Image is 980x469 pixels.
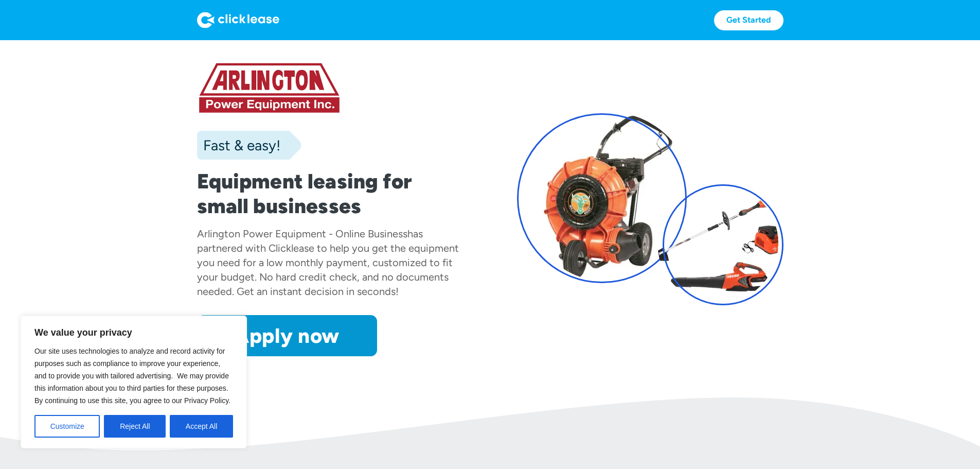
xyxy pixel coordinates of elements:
[170,415,233,438] button: Accept All
[21,316,247,448] div: We value your privacy
[197,315,377,356] a: Apply now
[34,347,230,405] span: Our site uses technologies to analyze and record activity for purposes such as compliance to impr...
[197,228,459,298] div: has partnered with Clicklease to help you get the equipment you need for a low monthly payment, c...
[197,228,407,240] div: Arlington Power Equipment - Online Business
[197,135,280,155] div: Fast & easy!
[714,10,783,30] a: Get Started
[34,415,100,438] button: Customize
[34,326,233,339] p: We value your privacy
[197,169,464,218] h1: Equipment leasing for small businesses
[104,415,166,438] button: Reject All
[197,12,279,28] img: Logo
